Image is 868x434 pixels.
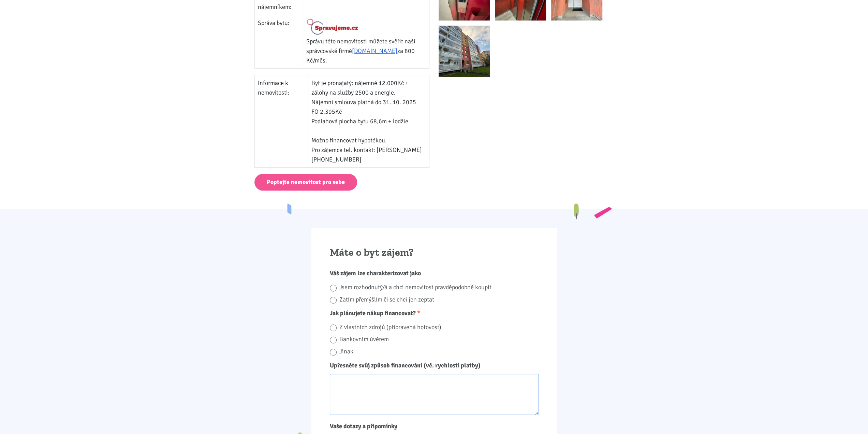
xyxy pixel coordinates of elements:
td: Správa bytu: [255,15,303,69]
h2: Máte o byt zájem? [330,246,539,259]
img: Logo Spravujeme.cz [306,18,358,35]
a: Poptejte nemovitost pro sebe [254,174,357,191]
td: Byt je pronajatý: nájemné 12.000Kč + zálohy na služby 2500 a energie. Nájemní smlouva platná do 3... [308,75,429,168]
label: Z vlastních zdrojů (připravená hotovost) [339,322,539,333]
label: Bankovním úvěrem [339,334,539,345]
span: Jak plánujete nákup financovat? [330,309,416,317]
p: Správu této nemovitosti můžete svěřit naší správcovské firmě za 800 Kč/měs. [306,37,426,65]
span: Vaše dotazy a připomínky [330,422,397,430]
td: Informace k nemovitosti: [255,75,308,168]
a: [DOMAIN_NAME] [352,47,397,55]
label: Jsem rozhodnutý/á a chci nemovitost pravděpodobně koupit [339,282,539,293]
label: Jinak [339,346,539,357]
span: Váš zájem lze charakterizovat jako [330,269,421,277]
span: Upřesněte svůj způsob financování (vč. rychlosti platby) [330,362,481,369]
abbr: Required [417,309,420,317]
label: Zatím přemýšlím či se chci jen zeptat [339,294,539,305]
